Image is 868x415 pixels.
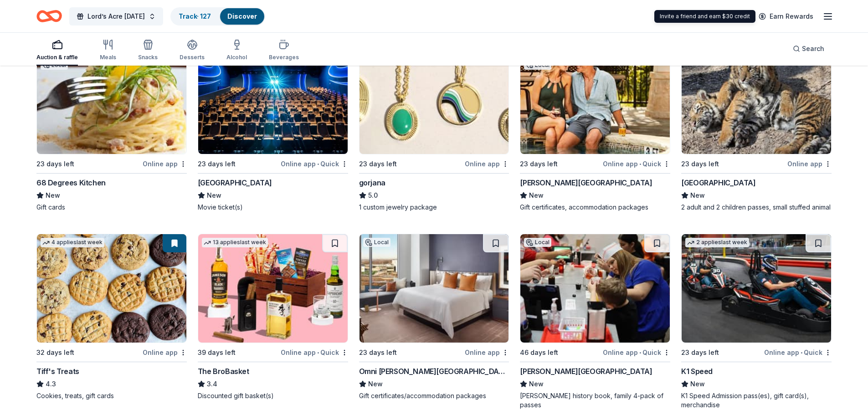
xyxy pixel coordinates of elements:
button: Snacks [138,36,158,66]
div: 4 applies last week [41,238,104,247]
div: Online app Quick [603,158,670,169]
div: Local [363,238,390,247]
div: 2 applies last week [685,238,749,247]
div: Online app Quick [764,347,832,358]
span: New [529,379,544,389]
div: gorjana [359,177,385,188]
span: • [801,349,802,356]
div: [PERSON_NAME][GEOGRAPHIC_DATA] [520,366,652,377]
div: Desserts [180,54,205,61]
div: 32 days left [36,347,74,358]
div: The BroBasket [198,366,249,377]
div: Online app [143,158,187,169]
div: K1 Speed [681,366,713,377]
div: [GEOGRAPHIC_DATA] [198,177,272,188]
div: Online app [787,158,832,169]
div: Snacks [138,54,158,61]
a: Image for Cinépolis1 applylast week23 days leftOnline app•Quick[GEOGRAPHIC_DATA]NewMovie ticket(s) [198,45,348,212]
span: • [639,160,641,168]
button: Beverages [269,36,299,66]
div: 46 days left [520,347,558,358]
div: 39 days left [198,347,236,358]
button: Meals [100,36,116,66]
div: 23 days left [198,159,236,169]
a: Image for Omni Barton Creek Resort & Spa Local23 days leftOnline appOmni [PERSON_NAME][GEOGRAPHIC... [359,234,509,400]
div: 23 days left [36,159,74,169]
div: Auction & raffle [36,54,78,61]
button: Desserts [180,36,205,66]
div: Online app Quick [281,347,348,358]
span: • [317,160,319,168]
button: Lord’s Acre [DATE] [69,7,163,26]
div: [PERSON_NAME][GEOGRAPHIC_DATA] [520,177,652,188]
div: Local [524,238,551,247]
span: New [690,190,705,201]
img: Image for The BroBasket [198,234,348,343]
div: 23 days left [681,159,719,169]
a: Earn Rewards [753,8,819,25]
div: 23 days left [520,159,558,169]
div: Online app [465,347,509,358]
div: 23 days left [681,347,719,358]
div: Alcohol [226,54,247,61]
div: Gift cards [36,203,187,212]
a: Image for Dr Pepper MuseumLocal46 days leftOnline app•Quick[PERSON_NAME][GEOGRAPHIC_DATA]New[PERS... [520,234,670,410]
span: Lord’s Acre [DATE] [87,11,145,22]
div: Movie ticket(s) [198,203,348,212]
div: Meals [100,54,116,61]
button: Search [786,40,832,58]
div: Online app [143,347,187,358]
div: Online app Quick [603,347,670,358]
img: Image for K1 Speed [682,234,831,343]
button: Auction & raffle [36,36,78,66]
div: 1 custom jewelry package [359,203,509,212]
div: Omni [PERSON_NAME][GEOGRAPHIC_DATA] [359,366,509,377]
span: 3.4 [207,379,217,389]
img: Image for La Cantera Resort & Spa [520,46,670,154]
div: Invite a friend and earn $30 credit [654,10,755,23]
div: Online app [465,158,509,169]
div: [GEOGRAPHIC_DATA] [681,177,755,188]
div: K1 Speed Admission pass(es), gift card(s), merchandise [681,391,832,410]
a: Image for La Cantera Resort & Spa1 applylast weekLocal23 days leftOnline app•Quick[PERSON_NAME][G... [520,45,670,212]
div: 68 Degrees Kitchen [36,177,106,188]
a: Image for The BroBasket13 applieslast week39 days leftOnline app•QuickThe BroBasket3.4Discounted ... [198,234,348,400]
span: New [529,190,544,201]
span: New [690,379,705,389]
a: Image for K1 Speed2 applieslast week23 days leftOnline app•QuickK1 SpeedNewK1 Speed Admission pas... [681,234,832,410]
img: Image for Tiff's Treats [37,234,186,343]
button: Track· 127Discover [170,7,265,26]
div: Gift certificates/accommodation packages [359,391,509,400]
span: 5.0 [368,190,378,201]
div: 23 days left [359,347,397,358]
a: Home [36,5,62,27]
img: Image for Cameron Park Zoo [682,46,831,154]
span: New [368,379,383,389]
img: Image for Omni Barton Creek Resort & Spa [360,234,509,343]
div: [PERSON_NAME] history book, family 4-pack of passes [520,391,670,410]
div: Online app Quick [281,158,348,169]
a: Image for Tiff's Treats4 applieslast week32 days leftOnline appTiff's Treats4.3Cookies, treats, g... [36,234,187,400]
span: • [317,349,319,356]
span: 4.3 [46,379,56,389]
div: Tiff's Treats [36,366,79,377]
div: Beverages [269,54,299,61]
div: Discounted gift basket(s) [198,391,348,400]
a: Image for Cameron Park ZooLocal23 days leftOnline app[GEOGRAPHIC_DATA]New2 adult and 2 children p... [681,45,832,212]
div: 13 applies last week [202,238,268,247]
img: Image for Dr Pepper Museum [520,234,670,343]
a: Image for gorjana10 applieslast week23 days leftOnline appgorjana5.01 custom jewelry package [359,45,509,212]
span: Search [802,43,824,54]
div: 23 days left [359,159,397,169]
a: Discover [227,12,257,20]
img: Image for gorjana [360,46,509,154]
span: New [207,190,221,201]
span: • [639,349,641,356]
a: Track· 127 [179,12,211,20]
button: Alcohol [226,36,247,66]
div: Gift certificates, accommodation packages [520,203,670,212]
img: Image for Cinépolis [198,46,348,154]
span: New [46,190,60,201]
div: 2 adult and 2 children passes, small stuffed animal [681,203,832,212]
a: Image for 68 Degrees Kitchen1 applylast weekLocal23 days leftOnline app68 Degrees KitchenNewGift ... [36,45,187,212]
